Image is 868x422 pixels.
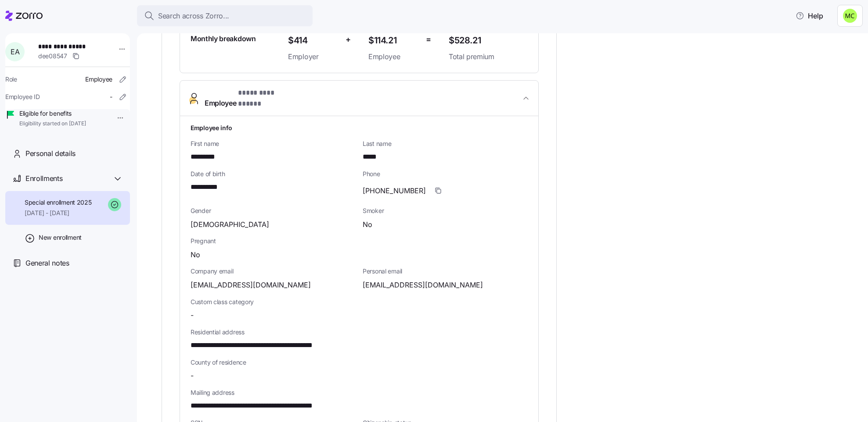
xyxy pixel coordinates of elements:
[25,148,76,159] span: Personal details
[191,139,356,148] span: First name
[288,51,339,62] span: Employer
[191,358,528,367] span: County of residence
[158,11,229,21] span: Search across Zorro...
[191,328,528,337] span: Residential address
[191,237,528,245] span: Pregnant
[191,280,311,291] span: [EMAIL_ADDRESS][DOMAIN_NAME]
[5,92,40,101] span: Employee ID
[796,11,823,21] span: Help
[25,258,69,269] span: General notes
[39,233,82,242] span: New enrollment
[137,5,313,26] button: Search across Zorro...
[363,170,528,178] span: Phone
[191,170,356,178] span: Date of birth
[191,33,256,44] span: Monthly breakdown
[25,173,62,184] span: Enrollments
[110,92,112,101] span: -
[449,51,528,62] span: Total premium
[363,219,372,230] span: No
[363,185,426,196] span: [PHONE_NUMBER]
[191,310,194,321] span: -
[25,198,92,207] span: Special enrollment 2025
[449,33,528,48] span: $528.21
[191,388,528,397] span: Mailing address
[38,52,67,60] span: dee08547
[426,33,431,46] span: =
[368,33,419,48] span: $114.21
[363,139,528,148] span: Last name
[5,75,17,84] span: Role
[789,7,830,25] button: Help
[19,109,86,118] span: Eligible for benefits
[191,298,356,306] span: Custom class category
[843,9,857,23] img: fb6fbd1e9160ef83da3948286d18e3ea
[363,280,483,291] span: [EMAIL_ADDRESS][DOMAIN_NAME]
[288,33,339,48] span: $414
[363,267,528,276] span: Personal email
[363,206,528,215] span: Smoker
[205,88,295,109] span: Employee
[368,51,419,62] span: Employee
[191,267,356,276] span: Company email
[85,75,112,84] span: Employee
[11,48,19,55] span: E A
[346,33,351,46] span: +
[191,123,528,132] h1: Employee info
[191,206,356,215] span: Gender
[191,249,200,260] span: No
[19,120,86,128] span: Eligibility started on [DATE]
[191,219,269,230] span: [DEMOGRAPHIC_DATA]
[25,209,92,217] span: [DATE] - [DATE]
[191,370,194,381] span: -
